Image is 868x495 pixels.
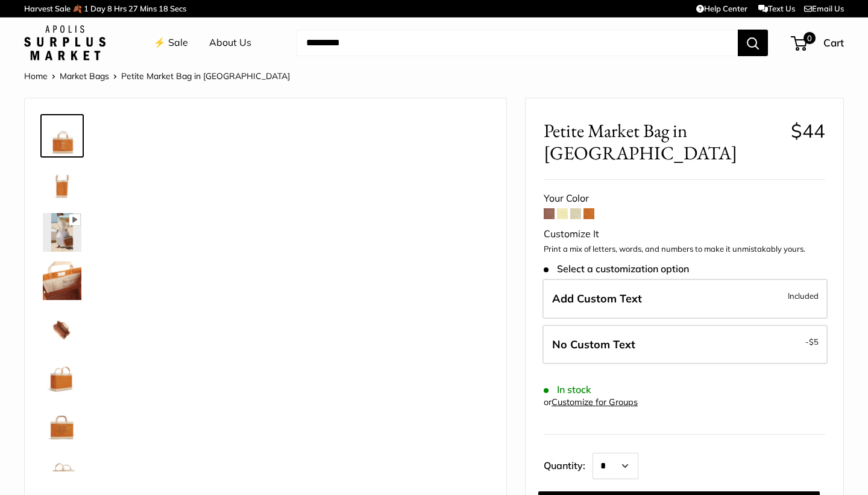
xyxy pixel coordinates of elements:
[544,120,782,164] span: Petite Market Bag in [GEOGRAPHIC_DATA]
[758,4,795,13] a: Text Us
[791,119,825,142] span: $44
[544,225,825,243] div: Customize It
[544,263,689,275] span: Select a customization option
[542,279,828,319] label: Add Custom Text
[24,68,290,84] nav: Breadcrumb
[84,4,89,13] span: 1
[43,358,81,397] img: Petite Market Bag in Cognac
[159,4,168,13] span: 18
[738,30,768,56] button: Search
[788,289,819,303] span: Included
[696,4,747,13] a: Help Center
[552,397,638,407] a: Customize for Groups
[544,243,825,255] p: Print a mix of letters, words, and numbers to make it unmistakably yours.
[544,384,591,395] span: In stock
[40,162,84,206] a: Petite Market Bag in Cognac
[43,406,81,445] img: Petite Market Bag in Cognac
[809,337,819,346] span: $5
[154,34,188,52] a: ⚡️ Sale
[792,33,844,53] a: 0 Cart
[43,213,81,252] img: Petite Market Bag in Cognac
[121,71,290,81] span: Petite Market Bag in [GEOGRAPHIC_DATA]
[60,71,109,81] a: Market Bags
[805,334,819,349] span: -
[542,325,828,365] label: Leave Blank
[40,356,84,399] a: Petite Market Bag in Cognac
[40,259,84,302] a: Petite Market Bag in Cognac
[140,4,157,13] span: Mins
[552,292,642,305] span: Add Custom Text
[552,337,635,351] span: No Custom Text
[40,211,84,254] a: Petite Market Bag in Cognac
[24,71,48,81] a: Home
[43,165,81,203] img: Petite Market Bag in Cognac
[40,307,84,351] a: Petite Market Bag in Cognac
[107,4,112,13] span: 8
[804,4,844,13] a: Email Us
[43,310,81,348] img: Petite Market Bag in Cognac
[90,4,105,13] span: Day
[544,190,825,208] div: Your Color
[43,261,81,300] img: Petite Market Bag in Cognac
[297,30,738,56] input: Search...
[170,4,186,13] span: Secs
[823,36,844,49] span: Cart
[40,114,84,158] a: Petite Market Bag in Cognac
[128,4,138,13] span: 27
[114,4,127,13] span: Hrs
[24,25,105,60] img: Apolis: Surplus Market
[209,34,251,52] a: About Us
[544,449,593,479] label: Quantity:
[43,455,81,493] img: Petite Market Bag in Cognac
[804,32,816,44] span: 0
[40,404,84,447] a: Petite Market Bag in Cognac
[544,394,638,410] div: or
[43,117,81,155] img: Petite Market Bag in Cognac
